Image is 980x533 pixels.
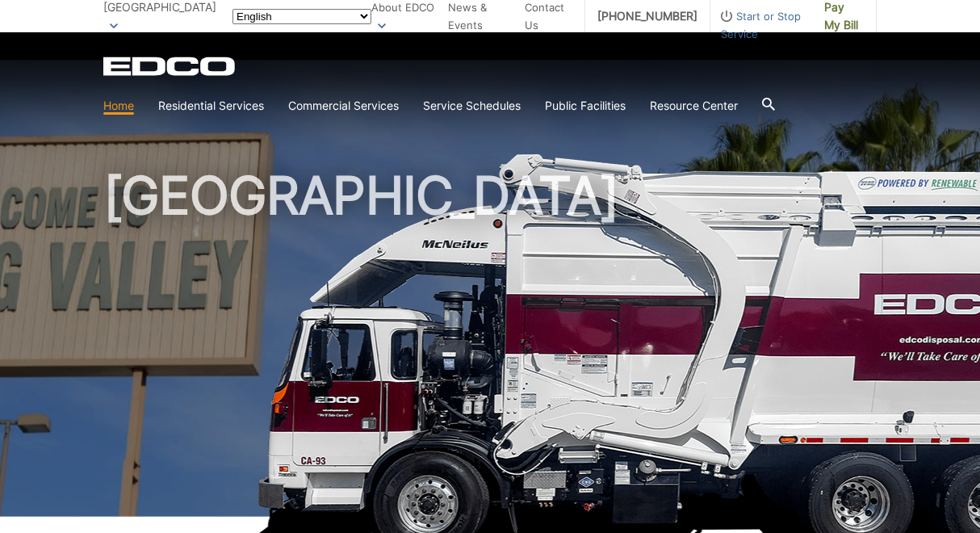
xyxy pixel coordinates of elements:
[103,97,134,115] a: Home
[103,57,237,76] a: EDCD logo. Return to the homepage.
[423,97,521,115] a: Service Schedules
[103,170,877,524] h1: [GEOGRAPHIC_DATA]
[158,97,264,115] a: Residential Services
[650,97,738,115] a: Resource Center
[288,97,399,115] a: Commercial Services
[232,9,371,24] select: Select a language
[545,97,626,115] a: Public Facilities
